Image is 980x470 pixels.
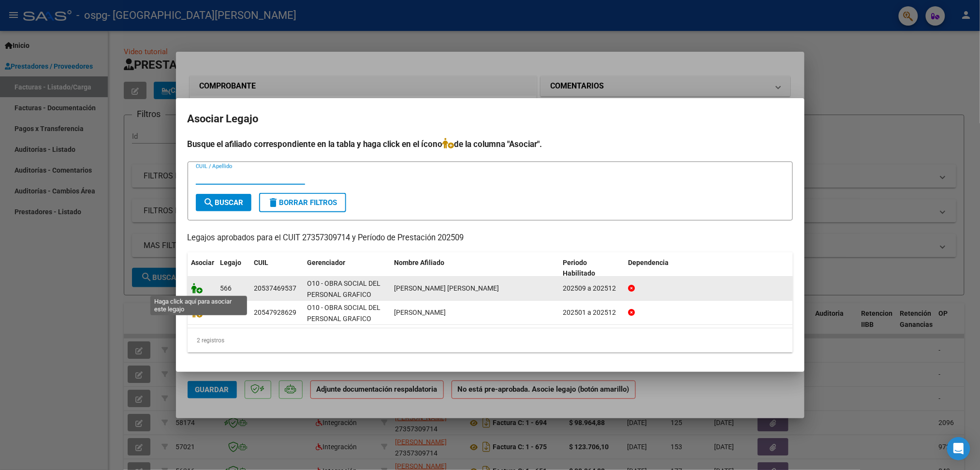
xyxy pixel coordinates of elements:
[188,328,793,352] div: 2 registros
[220,284,232,292] span: 566
[563,307,620,318] div: 202501 a 202512
[307,259,346,266] span: Gerenciador
[217,252,250,284] datatable-header-cell: Legajo
[196,194,251,211] button: Buscar
[563,283,620,294] div: 202509 a 202512
[254,283,297,294] div: 20537469537
[624,252,793,284] datatable-header-cell: Dependencia
[220,308,232,316] span: 667
[563,259,595,278] span: Periodo Habilitado
[268,197,279,208] mat-icon: delete
[188,138,793,150] h4: Busque el afiliado correspondiente en la tabla y haga click en el ícono de la columna "Asociar".
[947,437,970,460] div: Open Intercom Messenger
[391,252,559,284] datatable-header-cell: Nombre Afiliado
[254,307,297,318] div: 20547928629
[188,252,217,284] datatable-header-cell: Asociar
[268,198,337,207] span: Borrar Filtros
[307,304,381,323] span: O10 - OBRA SOCIAL DEL PERSONAL GRAFICO
[395,308,446,316] span: GALEANO LOPEZ AGUSTIN
[304,252,391,284] datatable-header-cell: Gerenciador
[250,252,304,284] datatable-header-cell: CUIL
[395,284,499,292] span: KOMESU PEREZ LAUTARO EZEQUIEL
[204,198,244,207] span: Buscar
[559,252,624,284] datatable-header-cell: Periodo Habilitado
[220,259,242,266] span: Legajo
[191,259,215,266] span: Asociar
[188,110,793,128] h2: Asociar Legajo
[628,259,669,266] span: Dependencia
[254,259,269,266] span: CUIL
[188,232,793,244] p: Legajos aprobados para el CUIT 27357309714 y Período de Prestación 202509
[259,193,346,212] button: Borrar Filtros
[395,259,445,266] span: Nombre Afiliado
[204,197,215,208] mat-icon: search
[307,279,381,298] span: O10 - OBRA SOCIAL DEL PERSONAL GRAFICO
